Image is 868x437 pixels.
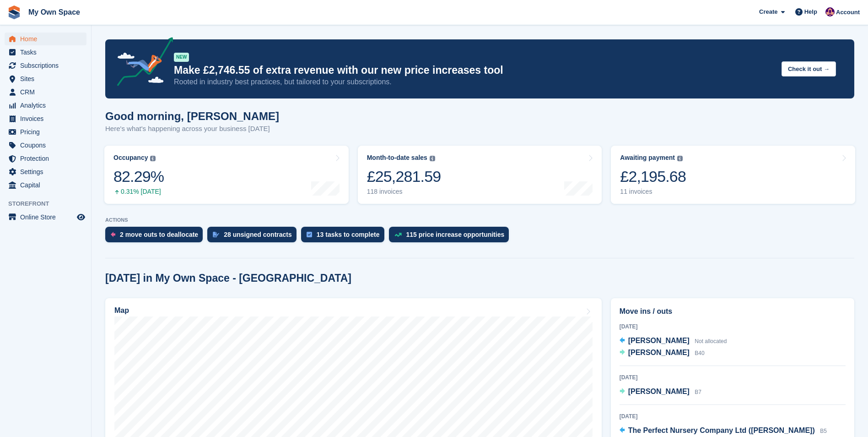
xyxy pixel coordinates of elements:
div: £2,195.68 [620,167,686,186]
img: contract_signature_icon-13c848040528278c33f63329250d36e43548de30e8caae1d1a13099fd9432cc5.svg [213,232,219,237]
img: move_outs_to_deallocate_icon-f764333ba52eb49d3ac5e1228854f67142a1ed5810a6f6cc68b1a99e826820c5.svg [111,232,115,237]
div: [DATE] [620,412,846,421]
a: menu [5,211,86,224]
a: menu [5,179,86,191]
img: icon-info-grey-7440780725fd019a000dd9b08b2336e03edf1995a4989e88bcd33f0948082b44.svg [677,156,683,161]
span: Settings [20,165,75,178]
span: Invoices [20,112,75,125]
a: menu [5,59,86,72]
a: menu [5,165,86,178]
span: Home [20,33,75,45]
div: 118 invoices [367,188,441,196]
span: Tasks [20,46,75,59]
span: Pricing [20,126,75,138]
span: Online Store [20,211,75,224]
a: Occupancy 82.29% 0.31% [DATE] [104,146,349,204]
a: menu [5,86,86,98]
span: [PERSON_NAME] [628,388,690,395]
span: Coupons [20,139,75,152]
div: 0.31% [DATE] [113,188,164,196]
a: Preview store [75,212,86,223]
div: £25,281.59 [367,167,441,186]
h2: Map [114,306,129,315]
span: Not allocated [695,338,727,344]
div: Awaiting payment [620,154,675,162]
span: B5 [820,428,827,434]
img: icon-info-grey-7440780725fd019a000dd9b08b2336e03edf1995a4989e88bcd33f0948082b44.svg [150,156,156,161]
p: Rooted in industry best practices, but tailored to your subscriptions. [174,77,774,87]
span: [PERSON_NAME] [628,349,690,356]
span: B7 [695,389,701,395]
span: Storefront [8,199,91,208]
a: 115 price increase opportunities [389,227,514,247]
span: [PERSON_NAME] [628,337,690,344]
span: B40 [695,350,704,356]
a: [PERSON_NAME] B40 [620,347,705,359]
span: Account [836,8,860,17]
div: 115 price increase opportunities [406,231,505,238]
img: price_increase_opportunities-93ffe204e8149a01c8c9dc8f82e8f89637d9d84a8eef4429ea346261dce0b2c0.svg [394,233,402,237]
div: 13 tasks to complete [317,231,380,238]
img: price-adjustments-announcement-icon-8257ccfd72463d97f412b2fc003d46551f7dbcb40ab6d574587a9cd5c0d94... [109,37,173,89]
div: [DATE] [620,373,846,382]
span: Protection [20,152,75,165]
div: 28 unsigned contracts [224,231,292,238]
a: Awaiting payment £2,195.68 11 invoices [611,146,855,204]
img: task-75834270c22a3079a89374b754ae025e5fb1db73e45f91037f5363f120a921f8.svg [307,232,312,237]
div: Month-to-date sales [367,154,427,162]
img: icon-info-grey-7440780725fd019a000dd9b08b2336e03edf1995a4989e88bcd33f0948082b44.svg [430,156,435,161]
a: menu [5,152,86,165]
h2: [DATE] in My Own Space - [GEOGRAPHIC_DATA] [105,272,351,284]
div: Occupancy [113,154,148,162]
span: The Perfect Nursery Company Ltd ([PERSON_NAME]) [628,426,815,434]
p: ACTIONS [105,217,854,223]
p: Here's what's happening across your business [DATE] [105,124,279,134]
span: Sites [20,72,75,85]
div: 2 move outs to deallocate [120,231,198,238]
h1: Good morning, [PERSON_NAME] [105,110,279,122]
a: menu [5,99,86,112]
img: stora-icon-8386f47178a22dfd0bd8f6a31ec36ba5ce8667c1dd55bd0f319d3a0aa187defe.svg [7,5,21,19]
img: Sergio Tartaglia [825,7,835,16]
span: Capital [20,179,75,191]
h2: Move ins / outs [620,306,846,317]
a: The Perfect Nursery Company Ltd ([PERSON_NAME]) B5 [620,425,827,437]
a: 28 unsigned contracts [207,227,301,247]
button: Check it out → [782,61,836,76]
a: My Own Space [25,5,84,20]
div: 11 invoices [620,188,686,196]
span: Create [759,7,777,16]
span: CRM [20,86,75,98]
a: menu [5,33,86,45]
a: [PERSON_NAME] B7 [620,386,701,398]
a: menu [5,112,86,125]
span: Analytics [20,99,75,112]
a: menu [5,126,86,138]
div: [DATE] [620,322,846,331]
p: Make £2,746.55 of extra revenue with our new price increases tool [174,64,774,77]
a: [PERSON_NAME] Not allocated [620,335,727,347]
a: 2 move outs to deallocate [105,227,207,247]
a: 13 tasks to complete [301,227,389,247]
span: Subscriptions [20,59,75,72]
a: Month-to-date sales £25,281.59 118 invoices [358,146,602,204]
a: menu [5,72,86,85]
span: Help [804,7,817,16]
a: menu [5,46,86,59]
div: NEW [174,53,189,62]
div: 82.29% [113,167,164,186]
a: menu [5,139,86,152]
